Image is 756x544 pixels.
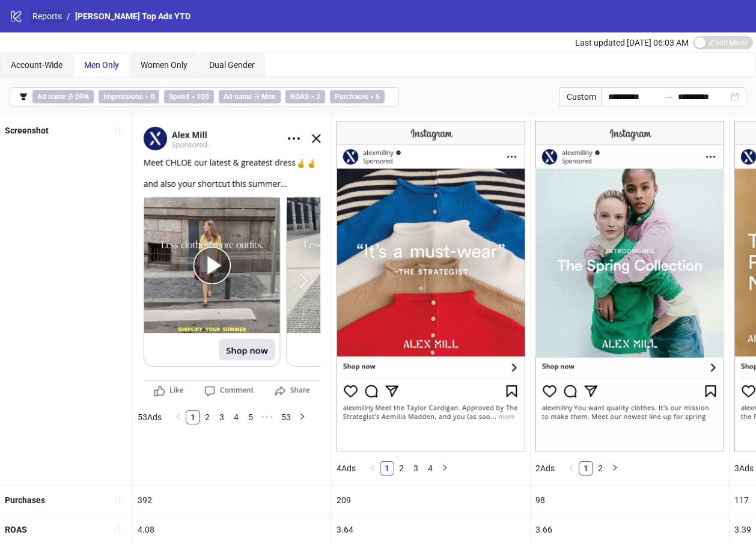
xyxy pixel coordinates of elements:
[186,411,200,424] a: 1
[337,463,356,473] span: 4 Ads
[579,461,593,475] li: 1
[261,93,276,101] b: Men
[215,411,228,424] a: 3
[114,525,122,534] span: sort-ascending
[32,90,94,103] span: ∌
[295,410,309,424] button: right
[369,464,376,471] span: left
[593,461,608,475] li: 2
[171,410,186,424] button: left
[209,60,255,70] span: Dual Gender
[285,90,325,103] span: >
[394,461,409,475] li: 2
[99,90,159,103] span: >
[219,90,281,103] span: ∋
[608,461,622,475] button: right
[299,413,306,420] span: right
[133,486,331,515] div: 392
[441,464,448,471] span: right
[424,462,437,475] a: 4
[133,515,331,544] div: 4.08
[164,90,214,103] span: >
[150,93,154,101] b: 0
[19,93,28,101] span: filter
[409,462,422,475] a: 3
[10,87,399,106] button: Ad name ∌ DPAImpressions > 0Spend > 100Ad name ∋ MenROAS > 2Purchases > 5
[215,410,229,424] li: 3
[535,463,555,473] span: 2 Ads
[423,461,437,475] li: 4
[243,410,258,424] li: 5
[564,461,579,475] button: left
[531,486,729,515] div: 98
[278,411,294,424] a: 53
[663,92,673,102] span: to
[663,92,673,102] span: swap-right
[335,93,368,101] b: Purchases
[330,90,385,103] span: >
[37,93,66,101] b: Ad name
[67,10,70,23] li: /
[295,410,309,424] li: Next Page
[5,126,49,135] b: Screenshot
[5,495,45,505] b: Purchases
[169,93,189,101] b: Spend
[531,515,729,544] div: 3.66
[564,461,579,475] li: Previous Page
[75,93,89,101] b: DPA
[197,93,209,101] b: 100
[258,410,277,424] li: Next 5 Pages
[30,10,64,23] a: Reports
[579,462,593,475] a: 1
[175,413,182,420] span: left
[114,126,122,135] span: sort-ascending
[230,411,243,424] a: 4
[437,461,452,475] li: Next Page
[332,486,530,515] div: 209
[11,60,62,70] span: Account-Wide
[559,87,601,106] div: Custom
[138,412,162,422] span: 53 Ads
[568,464,575,471] span: left
[380,461,394,475] li: 1
[437,461,452,475] button: right
[316,93,320,101] b: 2
[171,410,186,424] li: Previous Page
[395,462,408,475] a: 2
[244,411,257,424] a: 5
[186,410,200,424] li: 1
[332,515,530,544] div: 3.64
[575,38,689,47] span: Last updated [DATE] 06:03 AM
[200,410,215,424] li: 2
[224,93,252,101] b: Ad name
[201,411,214,424] a: 2
[611,464,618,471] span: right
[409,461,423,475] li: 3
[734,463,754,473] span: 3 Ads
[75,11,191,21] span: [PERSON_NAME] Top Ads YTD
[535,121,724,451] img: Screenshot 120216104152430579
[608,461,622,475] li: Next Page
[290,93,309,101] b: ROAS
[141,60,187,70] span: Women Only
[103,93,143,101] b: Impressions
[84,60,119,70] span: Men Only
[114,496,122,504] span: sort-ascending
[380,462,394,475] a: 1
[258,410,277,424] span: •••
[138,121,326,400] img: Screenshot 120229047754030085
[277,410,295,424] li: 53
[229,410,243,424] li: 4
[376,93,380,101] b: 5
[5,525,27,534] b: ROAS
[365,461,380,475] button: left
[365,461,380,475] li: Previous Page
[594,462,607,475] a: 2
[337,121,525,451] img: Screenshot 120222207259750579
